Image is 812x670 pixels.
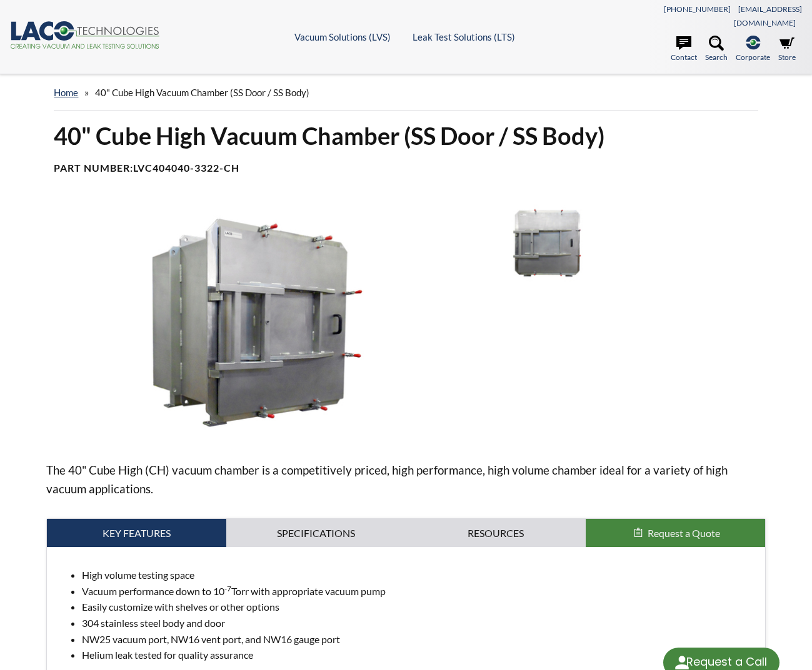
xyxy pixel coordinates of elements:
[224,584,231,593] sup: -7
[778,36,796,63] a: Store
[82,615,754,631] li: 304 stainless steel body and door
[82,583,754,599] li: Vacuum performance down to 10 Torr with appropriate vacuum pump
[47,519,226,548] a: Key Features
[82,599,754,615] li: Easily customize with shelves or other options
[671,36,697,63] a: Contact
[82,631,754,648] li: NW25 vacuum port, NW16 vent port, and NW16 gauge port
[478,204,616,281] img: LVC404040-3322-CH Vacuum Chamber Aluminum Door SS Body, front view
[226,519,406,548] a: Specifications
[54,87,78,98] a: home
[54,75,758,111] div: »
[294,31,391,42] a: Vacuum Solutions (LVS)
[664,4,731,14] a: [PHONE_NUMBER]
[413,31,515,42] a: Leak Test Solutions (LTS)
[586,519,765,548] button: Request a Quote
[648,527,720,539] span: Request a Quote
[54,162,758,175] h4: Part Number:
[406,519,586,548] a: Resources
[133,162,239,174] b: LVC404040-3322-CH
[82,647,754,663] li: Helium leak tested for quality assurance
[736,51,770,63] span: Corporate
[82,567,754,583] li: High volume testing space
[705,36,728,63] a: Search
[54,121,758,151] h1: 40" Cube High Vacuum Chamber (SS Door / SS Body)
[734,4,802,27] a: [EMAIL_ADDRESS][DOMAIN_NAME]
[46,204,468,440] img: LVC404040-3322-CH Cube Vacuum Chamber angle view
[46,461,765,498] p: The 40" Cube High (CH) vacuum chamber is a competitively priced, high performance, high volume ch...
[95,87,309,98] span: 40" Cube High Vacuum Chamber (SS Door / SS Body)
